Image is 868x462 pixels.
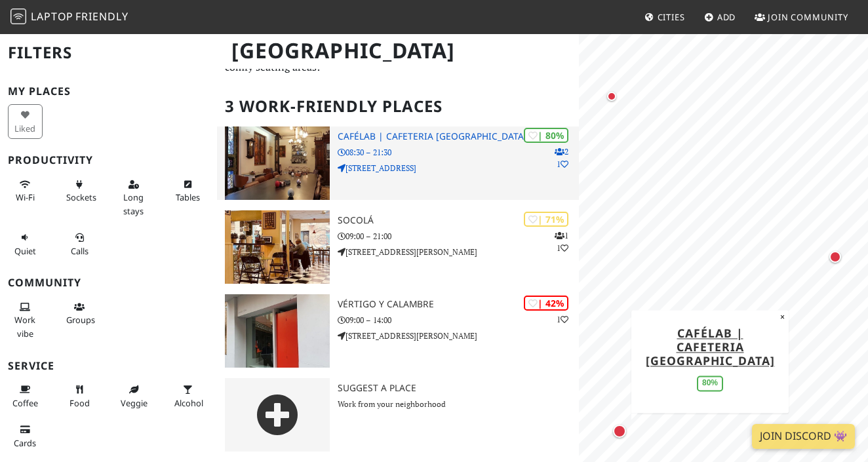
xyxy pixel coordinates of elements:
span: Group tables [66,314,95,326]
div: Map marker [604,88,620,104]
button: Calls [62,227,97,261]
h3: Suggest a Place [338,383,579,394]
h3: Vértigo y Calambre [338,299,579,310]
button: Quiet [8,227,43,261]
p: 2 1 [555,145,568,170]
span: Friendly [75,9,128,24]
a: Cities [639,5,690,29]
span: People working [14,314,35,339]
img: CaféLab | Cafeteria Murcia [225,126,330,200]
span: Coffee [12,397,38,409]
p: 09:00 – 14:00 [338,314,579,326]
h2: 3 Work-Friendly Places [225,87,571,126]
button: Tables [170,174,205,208]
span: Video/audio calls [71,245,89,257]
a: Suggest a Place Work from your neighborhood [217,378,579,452]
a: Join Community [749,5,854,29]
button: Close popup [776,310,789,324]
span: Cities [658,11,685,23]
img: LaptopFriendly [10,9,26,24]
span: Credit cards [14,437,36,449]
a: Vértigo y Calambre | 42% 1 Vértigo y Calambre 09:00 – 14:00 [STREET_ADDRESS][PERSON_NAME] [217,294,579,368]
div: Map marker [827,248,844,265]
div: Map marker [610,422,629,440]
a: CaféLab | Cafeteria Murcia | 80% 21 CaféLab | Cafeteria [GEOGRAPHIC_DATA] 08:30 – 21:30 [STREET_A... [217,126,579,200]
p: 09:00 – 21:00 [338,230,579,242]
div: | 71% [524,212,568,227]
h3: Service [8,360,209,372]
span: Stable Wi-Fi [16,191,35,203]
a: LaptopFriendly LaptopFriendly [10,6,128,29]
span: Work-friendly tables [176,191,200,203]
a: Add [699,5,741,29]
a: CaféLab | Cafeteria [GEOGRAPHIC_DATA] [645,325,774,368]
p: [STREET_ADDRESS][PERSON_NAME] [338,246,579,258]
p: 1 1 [555,229,568,254]
h2: Filters [8,33,209,73]
div: | 80% [524,128,568,143]
span: Laptop [31,9,73,24]
p: [STREET_ADDRESS] [338,162,579,174]
a: Socolá | 71% 11 Socolá 09:00 – 21:00 [STREET_ADDRESS][PERSON_NAME] [217,210,579,284]
div: | 42% [524,296,568,311]
h3: Community [8,277,209,289]
span: Veggie [121,397,148,409]
button: Long stays [117,174,151,221]
button: Sockets [62,174,97,208]
span: Quiet [14,245,36,257]
img: gray-place-d2bdb4477600e061c01bd816cc0f2ef0cfcb1ca9e3ad78868dd16fb2af073a21.png [225,378,330,452]
button: Coffee [8,379,43,414]
h3: My Places [8,85,209,98]
h3: Socolá [338,215,579,226]
button: Food [62,379,97,414]
p: Work from your neighborhood [338,398,579,410]
button: Cards [8,419,43,453]
span: Long stays [123,191,144,216]
button: Groups [62,296,97,331]
p: [STREET_ADDRESS][PERSON_NAME] [338,330,579,342]
span: Add [717,11,736,23]
img: Vértigo y Calambre [225,294,330,368]
button: Veggie [117,379,151,414]
span: Power sockets [66,191,96,203]
span: Food [69,397,90,409]
button: Wi-Fi [8,174,43,208]
p: 08:30 – 21:30 [338,146,579,159]
button: Work vibe [8,296,43,344]
h3: Productivity [8,154,209,166]
h3: CaféLab | Cafeteria [GEOGRAPHIC_DATA] [338,131,579,142]
span: Join Community [768,11,848,23]
span: Alcohol [174,397,203,409]
img: Socolá [225,210,330,284]
h1: [GEOGRAPHIC_DATA] [221,33,576,69]
p: 1 [557,313,568,326]
button: Alcohol [170,379,205,414]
